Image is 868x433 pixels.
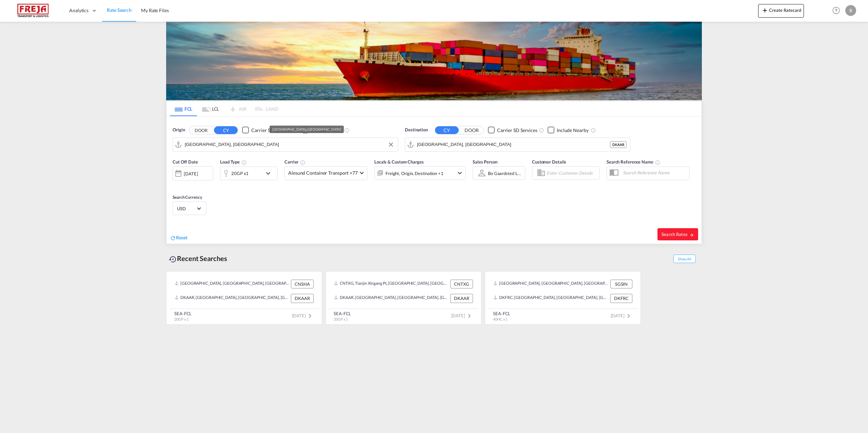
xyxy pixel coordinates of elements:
[173,195,202,200] span: Search Currency
[611,313,633,318] span: [DATE]
[220,167,278,180] div: 20GP x1icon-chevron-down
[450,294,473,303] div: DKAAR
[220,159,247,165] span: Load Type
[485,271,641,325] recent-search-card: [GEOGRAPHIC_DATA], [GEOGRAPHIC_DATA], [GEOGRAPHIC_DATA], [GEOGRAPHIC_DATA], [GEOGRAPHIC_DATA] SGS...
[610,294,632,303] div: DKFRC
[451,313,473,318] span: [DATE]
[214,126,238,134] button: CY
[292,313,314,318] span: [DATE]
[170,234,188,242] div: icon-refreshReset
[386,169,443,178] div: Freight Origin Destination Factory Stuffing
[302,127,343,134] md-checkbox: Checkbox No Ink
[170,101,278,116] md-pagination-wrapper: Use the left and right arrow keys to navigate between tabs
[607,159,660,165] span: Search Reference Name
[539,128,544,133] md-icon: Unchecked: Search for CY (Container Yard) services for all selected carriers.Checked : Search for...
[242,127,292,134] md-checkbox: Checkbox No Ink
[493,310,510,317] div: SEA-FCL
[761,6,769,14] md-icon: icon-plus 400-fg
[107,7,132,13] span: Rate Search
[166,251,230,266] div: Recent Searches
[174,317,189,321] span: 20GP x 1
[344,128,350,133] md-icon: Unchecked: Ignores neighbouring ports when fetching rates.Checked : Includes neighbouring ports w...
[830,5,845,17] div: Help
[284,159,305,165] span: Carrier
[173,127,185,133] span: Origin
[548,127,589,134] md-checkbox: Checkbox No Ink
[557,127,589,134] div: Include Nearby
[547,168,597,178] input: Enter Customer Details
[175,294,289,303] div: DKAAR, Aarhus, Denmark, Northern Europe, Europe
[662,232,694,237] span: Search Rates
[405,127,428,133] span: Destination
[619,168,689,178] input: Search Reference Name
[417,139,610,150] input: Search by Port
[197,101,224,116] md-tab-item: LCL
[272,126,341,133] div: [GEOGRAPHIC_DATA], [GEOGRAPHIC_DATA]
[625,312,633,320] md-icon: icon-chevron-right
[176,235,188,240] span: Reset
[166,116,702,244] div: Origin DOOR CY Checkbox No InkUnchecked: Search for CY (Container Yard) services for all selected...
[291,280,314,288] div: CNSHA
[185,139,394,150] input: Search by Port
[334,294,449,303] div: DKAAR, Aarhus, Denmark, Northern Europe, Europe
[493,294,609,303] div: DKFRC, Fredericia, Denmark, Northern Europe, Europe
[497,127,537,134] div: Carrier SD Services
[460,126,484,134] button: DOOR
[465,312,473,320] md-icon: icon-chevron-right
[386,139,396,150] button: Clear Input
[170,235,176,241] md-icon: icon-refresh
[830,5,842,16] span: Help
[488,171,531,176] div: Bo Gaardsted Lumbye
[166,271,322,325] recent-search-card: [GEOGRAPHIC_DATA], [GEOGRAPHIC_DATA], [GEOGRAPHIC_DATA], [GEOGRAPHIC_DATA] & [GEOGRAPHIC_DATA], [...
[300,160,305,165] md-icon: The selected Trucker/Carrierwill be displayed in the rate results If the rates are from another f...
[176,203,203,213] md-select: Select Currency: $ USDUnited States Dollar
[170,101,197,116] md-tab-item: FCL
[657,228,698,240] button: Search Ratesicon-arrow-right
[141,7,169,13] span: My Rate Files
[184,171,198,177] div: [DATE]
[334,280,449,288] div: CNTXG, Tianjin Xingang Pt, China, Greater China & Far East Asia, Asia Pacific
[241,160,247,165] md-icon: icon-information-outline
[10,3,56,18] img: 586607c025bf11f083711d99603023e7.png
[845,5,856,16] div: B
[177,205,196,212] span: USD
[189,126,213,134] button: DOOR
[758,4,804,18] button: icon-plus 400-fgCreate Ratecard
[610,280,632,288] div: SGSIN
[325,271,481,325] recent-search-card: CNTXG, Tianjin Xingang Pt, [GEOGRAPHIC_DATA], [GEOGRAPHIC_DATA] & [GEOGRAPHIC_DATA], [GEOGRAPHIC_...
[169,255,177,263] md-icon: icon-backup-restore
[456,169,464,177] md-icon: icon-chevron-down
[69,7,88,14] span: Analytics
[173,166,213,180] div: [DATE]
[473,159,497,165] span: Sales Person
[264,169,276,177] md-icon: icon-chevron-down
[493,280,609,288] div: SGSIN, Singapore, Singapore, South East Asia, Asia Pacific
[435,126,459,134] button: CY
[487,168,523,178] md-select: Sales Person: Bo Gaardsted Lumbye
[450,280,473,288] div: CNTXG
[174,310,192,317] div: SEA-FCL
[374,159,424,165] span: Locals & Custom Charges
[173,180,178,189] md-datepicker: Select
[374,166,466,180] div: Freight Origin Destination Factory Stuffingicon-chevron-down
[488,127,537,134] md-checkbox: Checkbox No Ink
[173,159,198,165] span: Cut Off Date
[673,255,696,263] span: Show All
[334,317,348,321] span: 20GP x 1
[173,138,398,151] md-input-container: Shanghai, CNSHA
[231,169,249,178] div: 20GP x1
[166,22,702,100] img: LCL+%26+FCL+BACKGROUND.png
[288,170,358,176] span: Alesund Container Transport +77
[306,312,314,320] md-icon: icon-chevron-right
[251,127,292,134] div: Carrier SD Services
[405,138,630,151] md-input-container: Aarhus, DKAAR
[334,310,351,317] div: SEA-FCL
[493,317,508,321] span: 40HC x 1
[689,233,694,237] md-icon: icon-arrow-right
[591,128,596,133] md-icon: Unchecked: Ignores neighbouring ports when fetching rates.Checked : Includes neighbouring ports w...
[175,280,289,288] div: CNSHA, Shanghai, China, Greater China & Far East Asia, Asia Pacific
[655,160,660,165] md-icon: Your search will be saved by the below given name
[532,159,566,165] span: Customer Details
[610,141,627,148] div: DKAAR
